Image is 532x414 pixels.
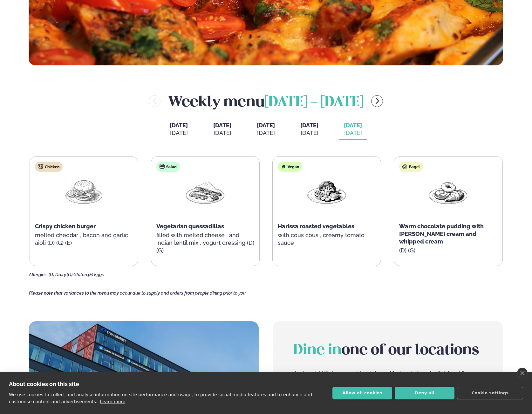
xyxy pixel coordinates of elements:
p: (D) (G) [399,247,497,254]
button: [DATE] [DATE] [295,119,324,140]
div: [DATE] [300,129,318,137]
img: Croissant.png [428,177,468,206]
h2: one of our locations [293,342,483,359]
p: filled with melted cheese , and indian lentil mix , yogurt dressing (D) (G) [156,231,254,254]
span: (G) Gluten, [67,272,88,277]
img: Vegan.svg [281,164,286,169]
span: [DATE] [170,122,188,129]
h2: Weekly menu [168,91,364,111]
a: close [517,368,528,378]
span: Dine in [293,344,342,357]
div: Salad [156,162,180,172]
div: Chicken [35,162,63,172]
span: [DATE] [300,122,318,129]
span: [DATE] [257,122,275,129]
span: [DATE] [344,122,362,129]
span: Warm chocolate pudding with [PERSON_NAME] cream and whipped cream [399,223,484,245]
p: Ambrosial Kitchen provide high quality lunch time buffet food (known as hlaðborð in [GEOGRAPHIC_D... [293,370,483,408]
div: [DATE] [170,129,188,137]
span: Allergies: [29,272,48,277]
div: Bagel [399,162,423,172]
p: melted cheddar , bacon and garlic aioli (D) (G) (E) [35,231,133,247]
span: Please note that variances to the menu may occur due to supply and orders from people dining prio... [29,290,247,296]
span: [DATE] [213,122,231,129]
span: (D) Dairy, [49,272,67,277]
span: (E) Eggs [88,272,104,277]
span: Vegetarian quessadillas [156,223,224,230]
p: We use cookies to collect and analyse information on site performance and usage, to provide socia... [9,392,312,404]
div: [DATE] [344,129,362,137]
img: Vegan.png [306,177,347,206]
button: [DATE] [DATE] [252,119,280,140]
span: [DATE] - [DATE] [264,96,364,110]
button: [DATE] [DATE] [339,119,367,140]
div: Vegan [278,162,302,172]
a: Learn more [100,399,125,404]
img: salad.svg [160,164,165,169]
div: [DATE] [213,129,231,137]
button: Deny all [395,387,454,399]
button: [DATE] [DATE] [165,119,193,140]
img: Quesadilla.png [185,177,226,207]
button: menu-btn-right [371,95,383,107]
span: Crispy chicken burger [35,223,96,230]
img: chicken.svg [38,164,43,169]
img: bagle-new-16px.svg [402,164,407,169]
p: with cous cous , creamy tomato sauce [278,231,376,247]
img: Hamburger.png [64,177,104,206]
button: menu-btn-left [149,95,160,107]
button: Allow all cookies [332,387,392,399]
button: [DATE] [DATE] [208,119,236,140]
div: [DATE] [257,129,275,137]
strong: About cookies on this site [9,381,79,387]
button: Cookie settings [457,387,523,399]
span: Harissa roasted vegetables [278,223,354,230]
